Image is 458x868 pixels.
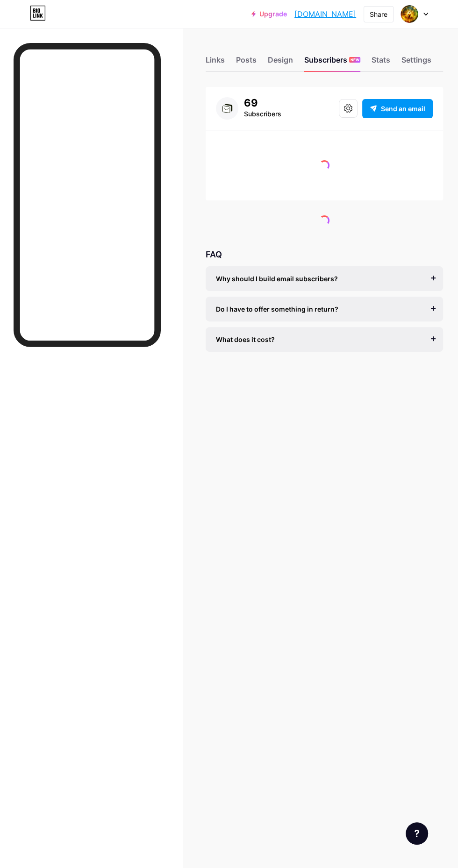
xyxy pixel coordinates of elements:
[216,304,338,314] span: Do I have to offer something in return?
[351,57,359,63] span: NEW
[206,54,225,71] div: Links
[381,104,425,114] span: Send an email
[236,54,257,71] div: Posts
[304,54,360,71] div: Subscribers
[370,9,387,19] div: Share
[216,274,338,284] span: Why should I build email subscribers?
[244,108,281,120] div: Subscribers
[401,54,431,71] div: Settings
[401,5,418,23] img: lawofattractionnew
[294,8,356,20] a: [DOMAIN_NAME]
[216,334,275,344] span: What does it cost?
[251,10,287,18] a: Upgrade
[268,54,293,71] div: Design
[244,97,281,108] div: 69
[372,54,390,71] div: Stats
[206,248,443,261] div: FAQ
